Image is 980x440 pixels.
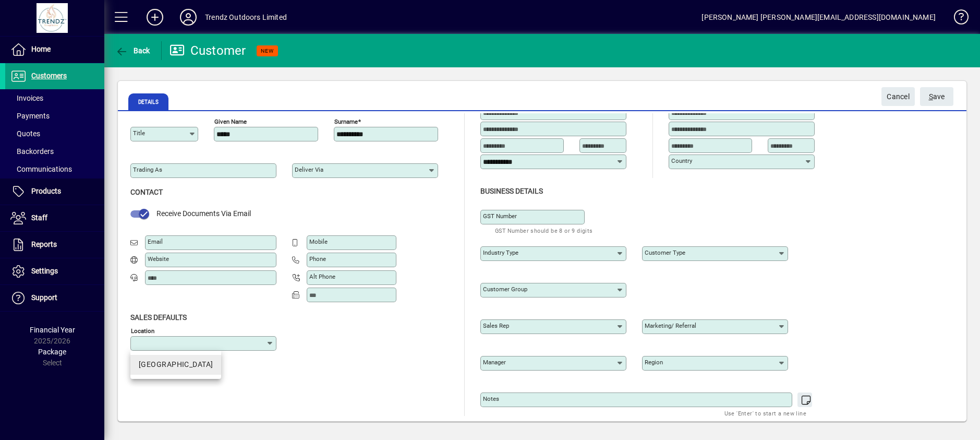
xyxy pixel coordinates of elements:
mat-label: GST Number [483,212,517,220]
button: Add [138,8,172,27]
button: Cancel [881,87,915,106]
mat-hint: GST Number should be 8 or 9 digits [495,224,593,236]
button: Profile [172,8,205,27]
mat-label: Trading as [133,166,162,173]
span: Payments [10,112,50,120]
a: Staff [5,205,104,231]
mat-label: Email [148,238,163,245]
mat-label: Location [131,327,154,334]
mat-label: Manager [483,359,506,366]
mat-label: Customer group [483,286,527,293]
span: Sales defaults [130,313,187,322]
mat-label: Deliver via [295,166,323,173]
span: Customers [31,72,67,80]
a: Products [5,179,104,205]
mat-label: Surname [334,118,358,125]
span: Back [115,46,150,55]
mat-label: Marketing/ Referral [645,322,696,329]
a: Support [5,285,104,311]
a: Settings [5,258,104,284]
div: Trendz Outdoors Limited [205,9,287,26]
div: Customer [170,42,246,59]
span: Support [31,293,57,302]
span: Receive Documents Via Email [156,209,251,218]
a: Backorders [5,142,104,160]
mat-label: Country [671,157,692,164]
span: Products [31,187,61,195]
app-page-header-button: Back [104,41,162,60]
div: [PERSON_NAME] [PERSON_NAME][EMAIL_ADDRESS][DOMAIN_NAME] [701,9,936,26]
mat-label: Phone [309,255,326,263]
span: Backorders [10,147,54,156]
mat-label: Website [148,255,169,263]
span: S [929,92,933,101]
mat-label: Region [645,359,663,366]
mat-option: New Plymouth [130,355,221,375]
a: Communications [5,160,104,178]
span: Package [38,348,66,356]
mat-label: Sales rep [483,322,509,329]
button: Save [920,87,953,106]
span: Reports [31,240,57,248]
mat-label: Notes [483,395,499,402]
a: Home [5,37,104,63]
mat-label: Customer type [645,249,685,256]
span: NEW [261,47,274,54]
span: Invoices [10,94,43,102]
span: Cancel [887,88,910,105]
mat-label: Alt Phone [309,273,335,280]
mat-hint: Use 'Enter' to start a new line [724,407,806,419]
mat-label: Industry type [483,249,518,256]
mat-label: Mobile [309,238,328,245]
span: Details [128,93,168,110]
span: Contact [130,188,163,196]
a: Invoices [5,89,104,107]
mat-label: Given name [214,118,247,125]
span: Home [31,45,51,53]
a: Knowledge Base [946,2,967,36]
span: Settings [31,267,58,275]
span: Communications [10,165,72,173]
mat-label: Title [133,129,145,137]
a: Quotes [5,125,104,142]
a: Payments [5,107,104,125]
span: ave [929,88,945,105]
span: Staff [31,213,47,222]
a: Reports [5,232,104,258]
span: Business details [480,187,543,195]
div: [GEOGRAPHIC_DATA] [139,359,213,370]
span: Quotes [10,129,40,138]
span: Financial Year [30,326,75,334]
button: Back [113,41,153,60]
